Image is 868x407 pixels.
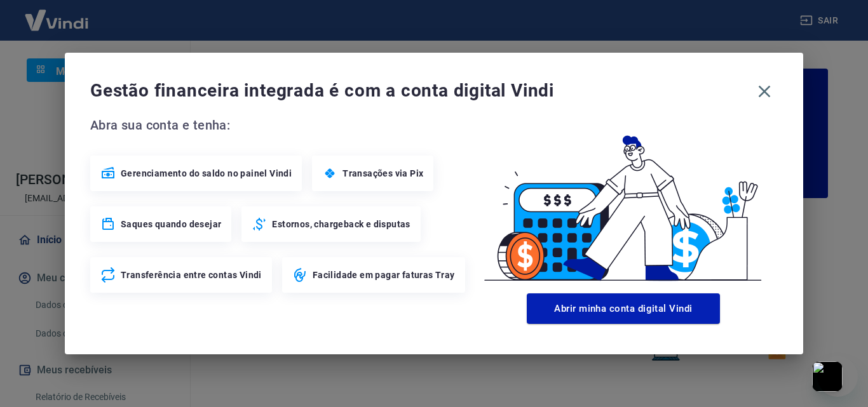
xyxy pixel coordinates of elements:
span: Transações via Pix [342,167,423,180]
span: Estornos, chargeback e disputas [272,218,410,230]
span: Gerenciamento do saldo no painel Vindi [121,167,292,180]
span: Facilidade em pagar faturas Tray [313,269,455,281]
iframe: Botão para abrir a janela de mensagens [817,356,858,397]
span: Abra sua conta e tenha: [90,115,469,135]
img: Good Billing [469,115,778,288]
button: Abrir minha conta digital Vindi [527,293,720,324]
span: Saques quando desejar [121,218,221,230]
span: Gestão financeira integrada é com a conta digital Vindi [90,78,751,103]
span: Transferência entre contas Vindi [121,269,262,281]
